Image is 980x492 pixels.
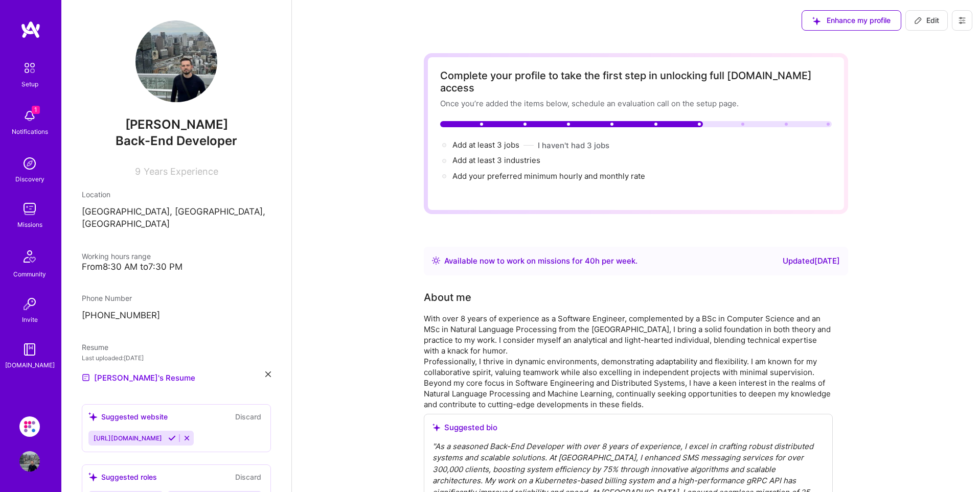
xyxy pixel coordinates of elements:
[802,10,901,31] button: Enhance my profile
[82,371,195,384] a: [PERSON_NAME]'s Resume
[144,166,218,177] span: Years Experience
[82,117,271,132] span: [PERSON_NAME]
[82,262,271,272] div: From 8:30 AM to 7:30 PM
[19,106,40,126] img: bell
[17,451,42,472] a: User Avatar
[19,199,40,219] img: teamwork
[82,189,271,200] div: Location
[20,20,41,39] img: logo
[783,255,840,267] div: Updated [DATE]
[82,310,271,322] p: [PHONE_NUMBER]
[914,15,939,26] span: Edit
[265,371,271,377] i: icon Close
[5,360,55,370] div: [DOMAIN_NAME]
[17,219,42,230] div: Missions
[168,434,176,442] i: Accept
[183,434,191,442] i: Reject
[452,140,519,150] span: Add at least 3 jobs
[19,153,40,174] img: discovery
[116,133,237,148] span: Back-End Developer
[82,353,271,363] div: Last uploaded: [DATE]
[232,471,264,483] button: Discard
[32,106,40,114] span: 1
[424,290,471,305] div: About me
[82,343,108,352] span: Resume
[432,423,824,433] div: Suggested bio
[88,411,168,422] div: Suggested website
[585,256,595,266] span: 40
[135,20,217,102] img: User Avatar
[432,424,440,431] i: icon SuggestedTeams
[22,314,38,325] div: Invite
[19,451,40,472] img: User Avatar
[82,252,151,261] span: Working hours range
[15,174,44,184] div: Discovery
[17,416,42,437] a: Evinced: Platform Team
[19,416,40,437] img: Evinced: Platform Team
[82,294,132,302] span: Phone Number
[812,17,821,25] i: icon SuggestedTeams
[13,269,46,279] div: Community
[17,244,42,269] img: Community
[94,434,162,442] span: [URL][DOMAIN_NAME]
[444,255,637,267] div: Available now to work on missions for h per week .
[440,69,832,94] div: Complete your profile to take the first step in unlocking full [DOMAIN_NAME] access
[19,294,40,314] img: Invite
[88,473,97,481] i: icon SuggestedTeams
[440,98,832,109] div: Once you’re added the items below, schedule an evaluation call on the setup page.
[452,155,540,165] span: Add at least 3 industries
[424,313,833,410] div: With over 8 years of experience as a Software Engineer, complemented by a BSc in Computer Science...
[88,472,157,482] div: Suggested roles
[905,10,948,31] button: Edit
[19,339,40,360] img: guide book
[88,412,97,421] i: icon SuggestedTeams
[19,57,40,79] img: setup
[21,79,38,89] div: Setup
[812,15,891,26] span: Enhance my profile
[538,140,609,151] button: I haven't had 3 jobs
[232,411,264,423] button: Discard
[82,206,271,230] p: [GEOGRAPHIC_DATA], [GEOGRAPHIC_DATA], [GEOGRAPHIC_DATA]
[12,126,48,137] div: Notifications
[432,256,440,265] img: Availability
[82,373,90,382] img: Resume
[135,166,141,177] span: 9
[452,171,645,181] span: Add your preferred minimum hourly and monthly rate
